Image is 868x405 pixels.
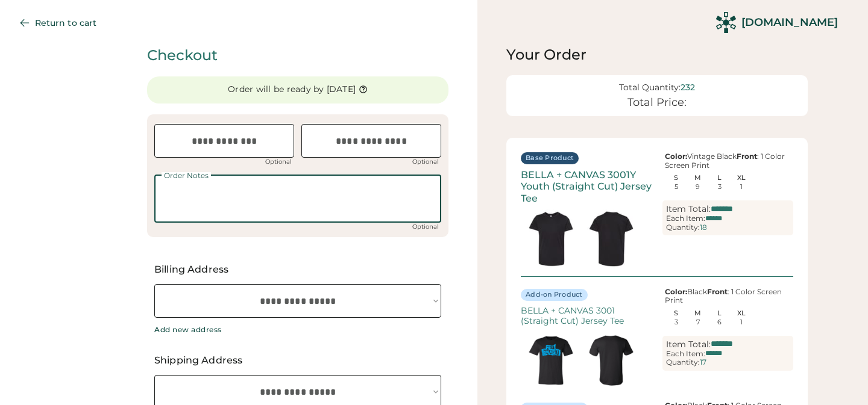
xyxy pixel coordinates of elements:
div: 9 [696,184,700,190]
img: yH5BAEAAAAALAAAAAABAAEAAAIBRAA7 [521,209,581,269]
div: [DOMAIN_NAME] [741,15,838,30]
div: Your Order [506,45,808,64]
div: 6 [717,319,722,326]
img: yH5BAEAAAAALAAAAAABAAEAAAIBRAA7 [581,209,641,269]
div: 1 [740,184,743,190]
div: 7 [696,319,700,326]
div: Total Quantity: [619,82,681,93]
strong: Front [737,152,757,161]
div: Add new address [154,325,222,335]
div: Black : 1 Color Screen Print [662,288,793,305]
strong: Color: [665,287,687,296]
div: XL [731,310,753,317]
img: generate-image [521,330,581,391]
div: Order will be ready by [228,84,324,96]
div: M [687,175,709,181]
div: 5 [675,184,678,190]
div: BELLA + CANVAS 3001Y Youth (Straight Cut) Jersey Tee [521,169,652,204]
div: Checkout [147,45,448,66]
strong: Color: [665,152,687,161]
div: L [708,310,731,317]
div: 18 [700,223,707,232]
div: Order Notes [162,172,211,179]
div: Optional [410,159,441,165]
div: Quantity: [666,223,700,232]
img: generate-image [581,330,641,391]
div: Base Product [526,153,574,163]
strong: Front [707,287,728,296]
button: Return to cart [10,11,111,35]
div: S [665,310,687,317]
div: BELLA + CANVAS 3001 (Straight Cut) Jersey Tee [521,306,652,326]
div: 1 [740,319,743,326]
div: Billing Address [154,262,441,277]
div: Optional [263,159,294,165]
div: M [687,310,709,317]
div: Optional [410,224,441,230]
div: Item Total: [666,204,711,214]
div: 3 [675,319,678,326]
div: Vintage Black : 1 Color Screen Print [662,152,793,170]
div: S [665,175,687,181]
div: Total Price: [627,96,687,110]
div: 232 [681,82,695,93]
div: XL [731,175,753,181]
div: Shipping Address [154,353,441,368]
div: 3 [718,184,722,190]
div: L [708,175,731,181]
div: Add-on Product [526,290,583,300]
div: [DATE] [327,84,356,96]
div: Each Item: [666,214,705,223]
img: Rendered Logo - Screens [715,12,737,33]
